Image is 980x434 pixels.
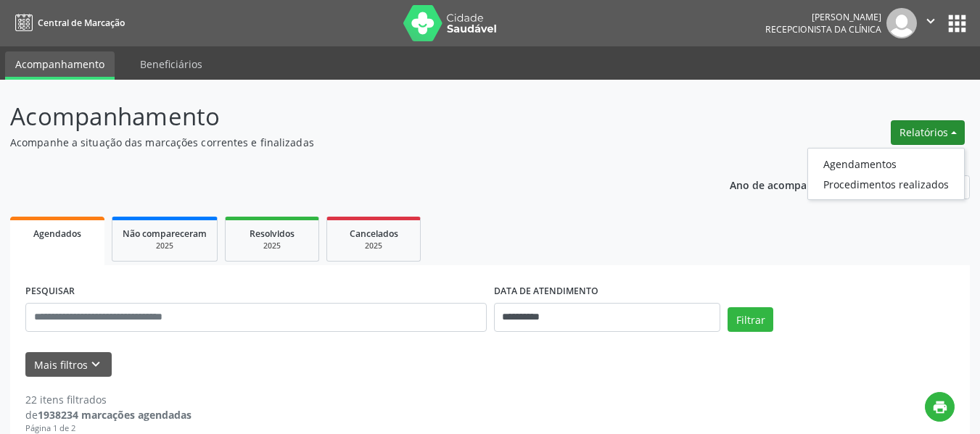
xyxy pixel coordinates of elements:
[337,241,410,251] div: 2025
[350,228,398,240] span: Cancelados
[33,228,81,240] span: Agendados
[123,228,207,240] span: Não compareceram
[886,8,917,38] img: img
[807,148,965,200] ul: Relatórios
[10,135,682,150] p: Acompanhe a situação das marcações correntes e finalizadas
[88,356,104,372] i: keyboard_arrow_down
[944,11,970,36] button: apps
[236,241,308,251] div: 2025
[5,51,115,80] a: Acompanhamento
[765,23,881,36] span: Recepcionista da clínica
[730,175,858,193] p: Ano de acompanhamento
[25,407,192,422] div: de
[917,8,944,38] button: 
[765,11,881,23] div: [PERSON_NAME]
[494,280,598,303] label: DATA DE ATENDIMENTO
[808,154,964,174] a: Agendamentos
[728,307,773,332] button: Filtrar
[10,99,682,135] p: Acompanhamento
[10,11,125,35] a: Central de Marcação
[808,174,964,194] a: Procedimentos realizados
[925,392,955,422] button: print
[38,17,125,29] span: Central de Marcação
[932,399,948,415] i: print
[25,352,112,377] button: Mais filtroskeyboard_arrow_down
[25,280,75,303] label: PESQUISAR
[25,392,192,407] div: 22 itens filtrados
[130,51,213,77] a: Beneficiários
[923,13,939,29] i: 
[38,408,192,422] strong: 1938234 marcações agendadas
[891,120,965,145] button: Relatórios
[250,228,295,240] span: Resolvidos
[123,241,207,251] div: 2025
